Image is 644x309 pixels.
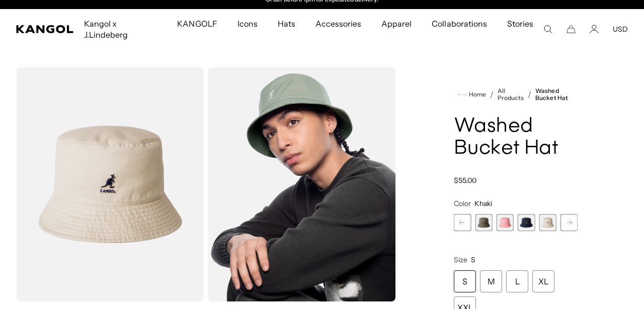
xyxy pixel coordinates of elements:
a: All Products [498,87,524,101]
a: KANGOLF [167,9,227,38]
summary: Search here [543,25,552,34]
div: L [506,270,528,292]
a: Apparel [371,9,422,38]
a: Washed Bucket Hat [535,87,578,101]
a: Collaborations [422,9,497,38]
span: Khaki [474,199,492,208]
span: Size [454,255,467,264]
a: Hats [268,9,305,38]
a: Kangol x J.Lindeberg [74,9,167,49]
img: color-khaki [16,67,204,301]
div: 2 of 13 [454,214,471,231]
a: Account [590,25,599,34]
label: Smog [475,214,492,231]
a: Accessories [305,9,371,38]
div: 7 of 13 [560,214,578,231]
li: / [524,88,531,100]
div: S [454,270,476,292]
img: sage-green [208,67,395,301]
nav: breadcrumbs [454,87,578,101]
label: Navy [518,214,535,231]
h1: Washed Bucket Hat [454,116,578,160]
a: Home [458,90,486,99]
label: Black [560,214,578,231]
div: M [480,270,502,292]
div: 4 of 13 [497,214,514,231]
a: Icons [227,9,268,38]
div: 3 of 13 [475,214,492,231]
span: Kangol x J.Lindeberg [84,9,157,49]
button: USD [613,25,628,34]
span: Color [454,199,471,208]
a: Stories [497,9,543,49]
span: Collaborations [432,9,487,38]
label: Khaki [539,214,556,231]
div: 5 of 13 [518,214,535,231]
div: 6 of 13 [539,214,556,231]
span: Home [467,91,486,98]
span: KANGOLF [177,9,217,38]
span: Hats [278,9,295,38]
product-gallery: Gallery Viewer [16,67,395,301]
li: / [486,88,494,100]
span: Icons [237,9,258,38]
span: Stories [507,9,533,49]
span: Apparel [381,9,412,38]
button: Cart [567,25,576,34]
a: Kangol [16,25,74,33]
span: Accessories [315,9,361,38]
div: XL [532,270,554,292]
span: $55.00 [454,176,476,185]
label: Pepto [497,214,514,231]
label: SAGE GREEN [454,214,471,231]
span: S [471,255,475,264]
